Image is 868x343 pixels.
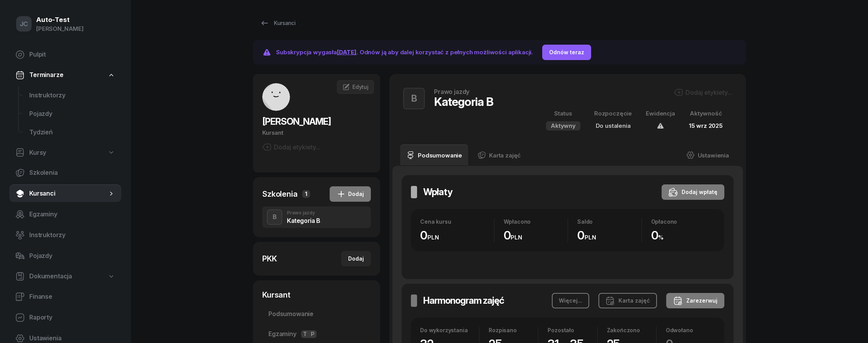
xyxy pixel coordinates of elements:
[29,109,115,119] span: Pojazdy
[276,49,533,56] span: Subskrypcja wygasła . Odnów ją aby dalej korzystać z pełnych możliwości aplikacji.
[9,144,121,162] a: Kursy
[9,268,121,285] a: Dokumentacja
[29,189,107,199] span: Kursanci
[260,18,295,28] div: Kursanci
[9,45,121,64] a: Pulpit
[29,127,115,137] span: Tydzień
[29,292,115,302] span: Finanse
[9,226,121,244] a: Instruktorzy
[9,308,121,327] a: Raporty
[29,168,115,178] span: Szkolenia
[9,184,121,203] a: Kursanci
[542,45,591,60] button: Odnów teraz
[253,15,302,31] a: Kursanci
[29,90,115,100] span: Instruktorzy
[23,123,121,142] a: Tydzień
[29,209,115,219] span: Egzaminy
[549,48,584,57] div: Odnów teraz
[29,148,46,158] span: Kursy
[29,271,72,281] span: Dokumentacja
[9,288,121,306] a: Finanse
[9,205,121,224] a: Egzaminy
[29,50,115,60] span: Pulpit
[29,70,63,80] span: Terminarze
[9,164,121,182] a: Szkolenia
[9,66,121,84] a: Terminarze
[337,49,357,56] span: [DATE]
[36,24,84,34] div: [PERSON_NAME]
[9,247,121,265] a: Pojazdy
[253,40,746,65] a: Subskrypcja wygasła[DATE]. Odnów ją aby dalej korzystać z pełnych możliwości aplikacji.Odnów teraz
[29,230,115,240] span: Instruktorzy
[29,251,115,261] span: Pojazdy
[29,313,115,323] span: Raporty
[23,86,121,105] a: Instruktorzy
[36,17,84,23] div: Auto-Test
[23,105,121,123] a: Pojazdy
[20,21,28,27] span: JC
